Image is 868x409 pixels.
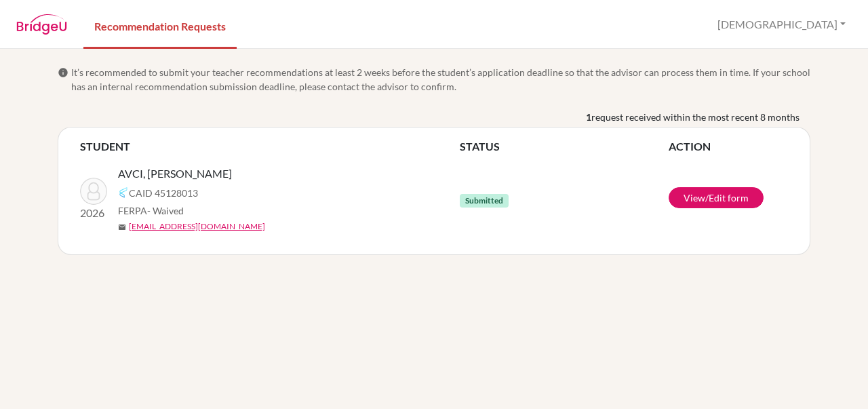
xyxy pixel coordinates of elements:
[147,205,184,216] span: - Waived
[118,187,129,198] img: Common App logo
[586,110,591,124] b: 1
[460,138,669,155] th: STATUS
[118,203,184,218] span: FERPA
[118,165,232,182] span: AVCI, [PERSON_NAME]
[58,67,68,78] span: info
[83,2,237,49] a: Recommendation Requests
[591,110,800,124] span: request received within the most recent 8 months
[80,138,460,155] th: STUDENT
[711,12,852,37] button: [DEMOGRAPHIC_DATA]
[460,194,509,208] span: Submitted
[669,138,788,155] th: ACTION
[129,220,265,233] a: [EMAIL_ADDRESS][DOMAIN_NAME]
[118,223,126,231] span: mail
[669,187,764,208] a: View/Edit form
[129,186,198,200] span: CAID 45128013
[71,65,810,94] span: It’s recommended to submit your teacher recommendations at least 2 weeks before the student’s app...
[16,14,67,35] img: BridgeU logo
[80,205,107,221] p: 2026
[80,178,107,205] img: AVCI, Ahmet Deniz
